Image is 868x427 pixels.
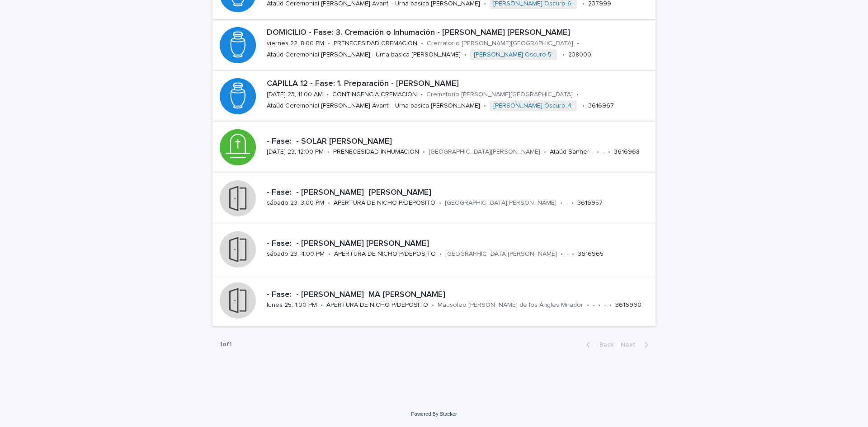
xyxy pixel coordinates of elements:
[212,20,656,71] a: DOMICILIO - Fase: 3. Cremación o Inhumación - [PERSON_NAME] [PERSON_NAME]viernes 22, 8:00 PM•PREN...
[572,250,574,258] p: •
[267,301,317,309] p: lunes 25, 1:00 PM
[328,199,330,207] p: •
[267,28,652,38] p: DOMICILIO - Fase: 3. Cremación o Inhumación - [PERSON_NAME] [PERSON_NAME]
[212,71,656,122] a: CAPILLA 12 - Fase: 1. Preparación - [PERSON_NAME][DATE] 23, 11:00 AM•CONTINGENCIA CREMACION•Crema...
[579,341,617,349] button: Back
[267,290,652,300] p: - Fase: - [PERSON_NAME] MA [PERSON_NAME]
[326,91,329,99] p: •
[445,250,557,258] p: [GEOGRAPHIC_DATA][PERSON_NAME]
[321,301,323,309] p: •
[326,301,428,309] p: APERTURA DE NICHO P/DEPOSITO
[267,239,652,249] p: - Fase: - [PERSON_NAME] [PERSON_NAME]
[267,102,480,110] p: Ataúd Ceremonial [PERSON_NAME] Avanti - Urna basica [PERSON_NAME]
[212,122,656,173] a: - Fase: - SOLAR [PERSON_NAME][DATE] 23, 12:00 PM•PRENECESIDAD INHUMACION•[GEOGRAPHIC_DATA][PERSON...
[334,250,436,258] p: APERTURA DE NICHO P/DEPOSITO
[267,188,652,198] p: - Fase: - [PERSON_NAME] [PERSON_NAME]
[212,275,656,326] a: - Fase: - [PERSON_NAME] MA [PERSON_NAME]lunes 25, 1:00 PM•APERTURA DE NICHO P/DEPOSITO•Mausoleo [...
[212,173,656,224] a: - Fase: - [PERSON_NAME] [PERSON_NAME]sábado 23, 3:00 PM•APERTURA DE NICHO P/DEPOSITO•[GEOGRAPHIC_...
[267,91,323,99] p: [DATE] 23, 11:00 AM
[544,148,546,156] p: •
[212,224,656,275] a: - Fase: - [PERSON_NAME] [PERSON_NAME]sábado 23, 4:00 PM•APERTURA DE NICHO P/DEPOSITO•[GEOGRAPHIC_...
[411,411,457,417] a: Powered By Stacker
[604,301,606,309] p: -
[562,51,565,59] p: •
[267,137,652,147] p: - Fase: - SOLAR [PERSON_NAME]
[615,301,642,309] p: 3616960
[560,199,562,207] p: •
[576,91,579,99] p: •
[267,199,324,207] p: sábado 23, 3:00 PM
[427,40,573,47] p: Crematorio [PERSON_NAME][GEOGRAPHIC_DATA]
[334,40,417,47] p: PRENECESIDAD CREMACION
[426,91,573,99] p: Crematorio [PERSON_NAME][GEOGRAPHIC_DATA]
[438,301,583,309] p: Mausoleo [PERSON_NAME] de los Ángles Mirador
[578,250,604,258] p: 3616965
[421,40,423,47] p: •
[328,250,330,258] p: •
[267,40,324,47] p: viernes 22, 8:00 PM
[332,91,417,99] p: CONTINGENCIA CREMACION
[334,199,435,207] p: APERTURA DE NICHO P/DEPOSITO
[423,148,425,156] p: •
[212,333,239,356] p: 1 of 1
[603,148,604,156] p: -
[439,199,441,207] p: •
[484,102,486,110] p: •
[594,342,613,348] span: Back
[327,148,330,156] p: •
[621,342,641,348] span: Next
[593,301,594,309] p: -
[566,199,568,207] p: -
[474,51,553,59] a: [PERSON_NAME] Oscuro-5-
[439,250,442,258] p: •
[582,102,585,110] p: •
[566,250,568,258] p: -
[568,51,591,59] p: 238000
[588,102,614,110] p: 3616967
[598,301,600,309] p: •
[267,79,652,89] p: CAPILLA 12 - Fase: 1. Preparación - [PERSON_NAME]
[587,301,589,309] p: •
[432,301,434,309] p: •
[561,250,563,258] p: •
[333,148,419,156] p: PRENECESIDAD INHUMACION
[571,199,574,207] p: •
[550,148,593,156] p: Ataúd Sanher -
[608,148,610,156] p: •
[267,250,325,258] p: sábado 23, 4:00 PM
[445,199,557,207] p: [GEOGRAPHIC_DATA][PERSON_NAME]
[577,40,579,47] p: •
[493,102,573,110] a: [PERSON_NAME] Oscuro-4-
[597,148,599,156] p: •
[577,199,603,207] p: 3616957
[464,51,467,59] p: •
[267,148,324,156] p: [DATE] 23, 12:00 PM
[429,148,540,156] p: [GEOGRAPHIC_DATA][PERSON_NAME]
[420,91,423,99] p: •
[614,148,640,156] p: 3616968
[617,341,656,349] button: Next
[609,301,612,309] p: •
[328,40,330,47] p: •
[267,51,461,59] p: Ataúd Ceremonial [PERSON_NAME] - Urna basica [PERSON_NAME]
